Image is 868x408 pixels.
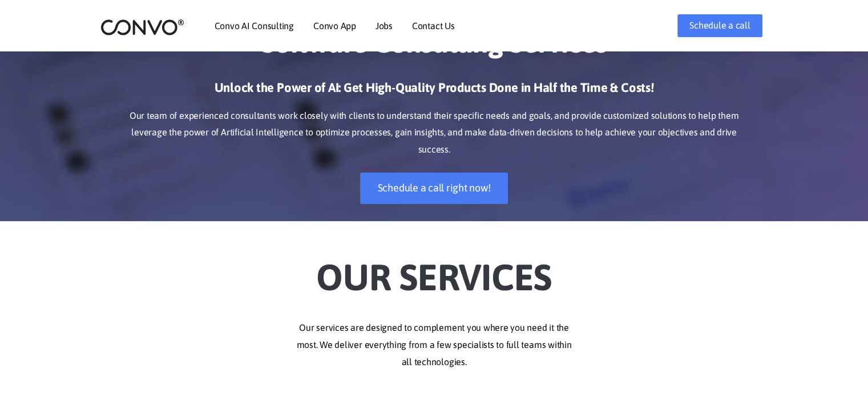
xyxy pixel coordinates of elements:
[118,107,751,159] p: Our team of experienced consultants work closely with clients to understand their specific needs ...
[412,21,455,30] a: Contact Us
[376,21,393,30] a: Jobs
[677,14,762,37] a: Schedule a call
[360,173,508,204] a: Schedule a call right now!
[215,21,294,30] a: Convo AI Consulting
[313,21,356,30] a: Convo App
[118,79,751,105] h3: Unlock the Power of AI: Get High-Quality Products Done in Half the Time & Costs!
[118,319,751,371] p: Our services are designed to complement you where you need it the most. We deliver everything fro...
[100,18,184,36] img: logo_2.png
[118,238,751,302] h2: Our Services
